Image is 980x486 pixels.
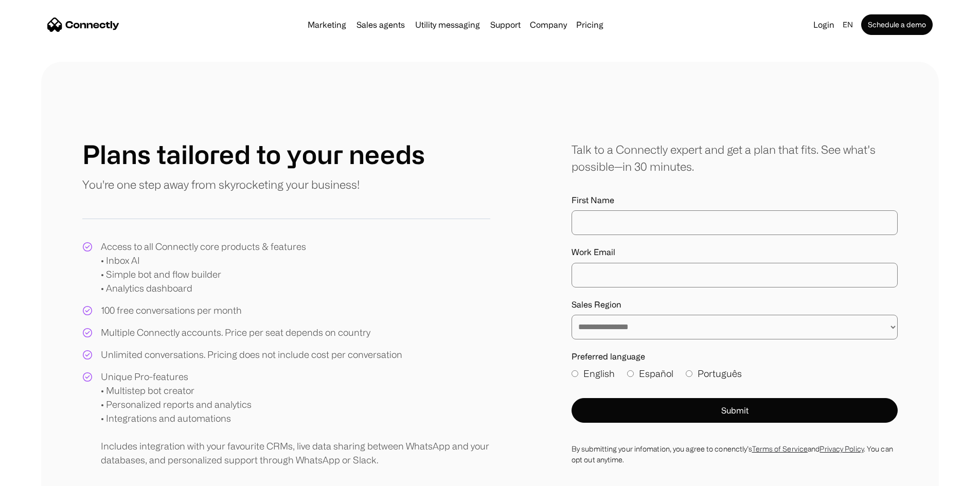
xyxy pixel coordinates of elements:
aside: Language selected: English [10,467,62,482]
p: You're one step away from skyrocketing your business! [82,176,360,193]
a: Utility messaging [411,21,484,29]
label: Work Email [572,247,898,257]
ul: Language list [21,468,62,482]
div: Company [530,17,567,32]
a: Schedule a demo [861,14,933,35]
div: Company [527,17,570,32]
label: Sales Region [572,300,898,310]
div: Multiple Connectly accounts. Price per seat depends on country [101,326,370,339]
a: Marketing [304,21,350,29]
a: Terms of Service [752,445,808,453]
label: Português [686,367,742,381]
button: Submit [572,398,898,423]
div: 100 free conversations per month [101,303,242,317]
div: Unlimited conversations. Pricing does not include cost per conversation [101,348,402,362]
label: First Name [572,195,898,205]
input: Español [627,370,634,377]
h1: Plans tailored to your needs [82,139,425,170]
div: en [839,17,859,32]
label: Preferred language [572,352,898,362]
input: English [572,370,578,377]
a: home [47,17,119,32]
a: Support [486,21,525,29]
div: By submitting your infomation, you agree to conenctly’s and . You can opt out anytime. [572,443,898,465]
input: Português [686,370,692,377]
div: en [843,17,853,32]
a: Pricing [572,21,608,29]
label: Español [627,367,673,381]
div: Access to all Connectly core products & features • Inbox AI • Simple bot and flow builder • Analy... [101,240,306,295]
label: English [572,367,615,381]
div: Unique Pro-features • Multistep bot creator • Personalized reports and analytics • Integrations a... [101,370,490,467]
a: Sales agents [352,21,409,29]
a: Privacy Policy [819,445,863,453]
a: Login [809,17,839,32]
div: Talk to a Connectly expert and get a plan that fits. See what’s possible—in 30 minutes. [572,141,898,175]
